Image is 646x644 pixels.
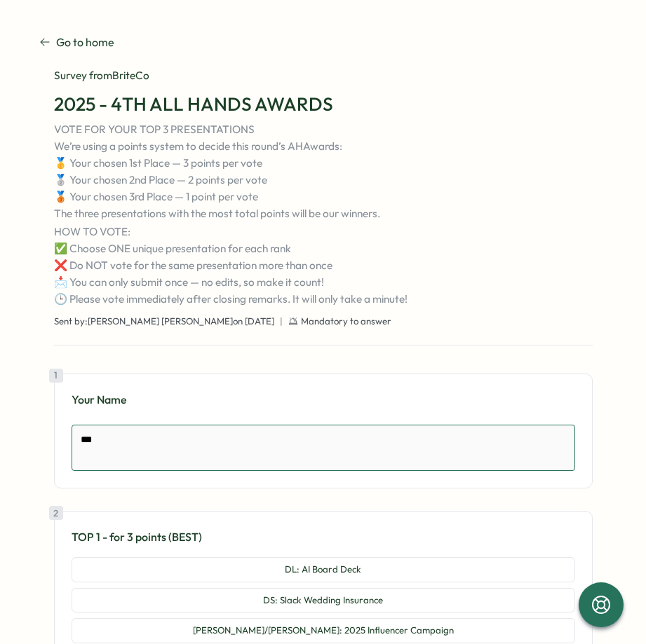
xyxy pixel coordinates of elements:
a: Go to home [39,34,114,51]
div: Survey from BriteCo [54,68,593,83]
h1: 2025 - 4TH ALL HANDS AWARDS [54,92,593,116]
p: Your Name [72,391,575,409]
p: TOP 1 - for 3 points (BEST) [72,528,575,546]
p: Go to home [56,34,114,51]
button: DL: AI Board Deck [72,557,575,582]
span: Mandatory to answer [301,315,391,328]
span: Sent by: [PERSON_NAME] [PERSON_NAME] on [DATE] [54,315,274,328]
p: VOTE FOR YOUR TOP 3 PRESENTATIONS We’re using a points system to decide this round’s AHAwards: 🥇 ... [54,122,593,307]
div: 1 [49,369,63,383]
button: DS: Slack Wedding Insurance [72,588,575,613]
div: 2 [49,506,63,520]
span: | [280,315,283,328]
button: [PERSON_NAME]/[PERSON_NAME]: 2025 Influencer Campaign [72,618,575,643]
